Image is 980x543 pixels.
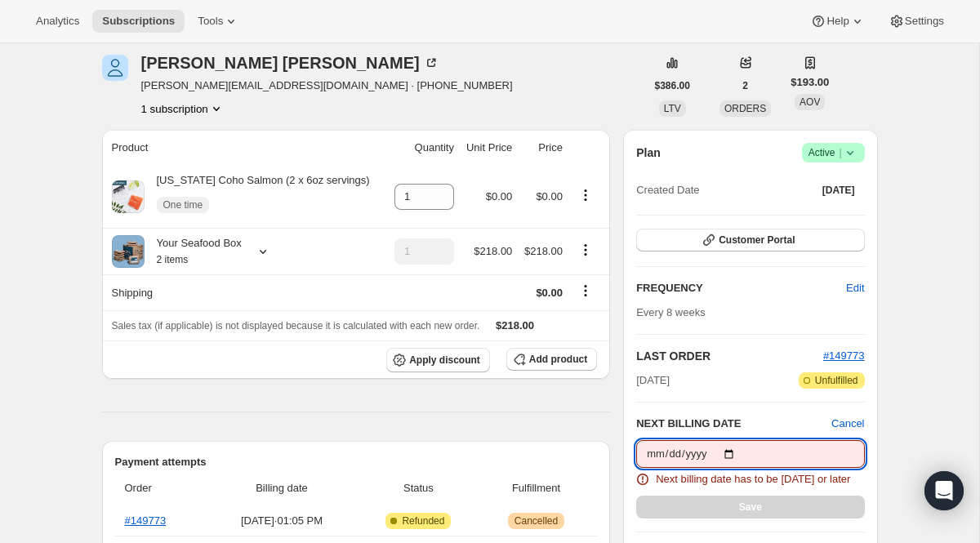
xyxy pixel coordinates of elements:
[846,280,864,296] span: Edit
[409,354,480,367] span: Apply discount
[826,15,849,28] span: Help
[517,130,568,166] th: Price
[823,349,865,362] a: #149773
[808,145,858,161] span: Active
[733,74,758,97] button: 2
[636,372,670,389] span: [DATE]
[92,10,185,33] button: Subscriptions
[198,15,223,28] span: Tools
[924,471,964,510] div: Open Intercom Messenger
[524,245,563,257] span: $218.00
[141,55,439,71] div: [PERSON_NAME] [PERSON_NAME]
[362,480,475,496] span: Status
[474,245,512,257] span: $218.00
[636,182,699,198] span: Created Date
[188,10,249,33] button: Tools
[141,78,513,94] span: [PERSON_NAME][EMAIL_ADDRESS][DOMAIN_NAME] · [PHONE_NUMBER]
[879,10,954,33] button: Settings
[212,480,352,496] span: Billing date
[839,146,841,159] span: |
[112,320,480,332] span: Sales tax (if applicable) is not displayed because it is calculated with each new order.
[102,55,128,81] span: Danielle Prewett
[145,235,242,268] div: Your Seafood Box
[636,229,864,251] button: Customer Portal
[656,471,850,487] span: Next billing date has to be [DATE] or later
[536,190,563,203] span: $0.00
[572,241,599,259] button: Product actions
[386,348,490,372] button: Apply discount
[536,287,563,299] span: $0.00
[125,514,167,527] a: #149773
[102,130,387,166] th: Product
[572,186,599,204] button: Product actions
[514,514,558,527] span: Cancelled
[636,280,846,296] h2: FREQUENCY
[26,10,89,33] button: Analytics
[800,10,875,33] button: Help
[636,416,831,432] h2: NEXT BILLING DATE
[836,275,874,301] button: Edit
[719,234,795,247] span: Customer Portal
[459,130,517,166] th: Unit Price
[112,235,145,268] img: product img
[112,180,145,213] img: product img
[636,145,661,161] h2: Plan
[115,454,598,470] h2: Payment attempts
[823,348,865,364] button: #149773
[742,79,748,92] span: 2
[636,348,823,364] h2: LAST ORDER
[813,179,865,202] button: [DATE]
[572,282,599,300] button: Shipping actions
[115,470,207,506] th: Order
[212,513,352,529] span: [DATE] · 01:05 PM
[724,103,766,114] span: ORDERS
[905,15,944,28] span: Settings
[486,190,513,203] span: $0.00
[791,74,829,91] span: $193.00
[36,15,79,28] span: Analytics
[496,319,534,332] span: $218.00
[402,514,444,527] span: Refunded
[163,198,203,211] span: One time
[645,74,700,97] button: $386.00
[485,480,587,496] span: Fulfillment
[800,96,820,108] span: AOV
[157,254,189,265] small: 2 items
[822,184,855,197] span: [DATE]
[664,103,681,114] span: LTV
[831,416,864,432] button: Cancel
[506,348,597,371] button: Add product
[815,374,858,387] span: Unfulfilled
[141,100,225,117] button: Product actions
[145,172,370,221] div: [US_STATE] Coho Salmon (2 x 6oz servings)
[386,130,459,166] th: Quantity
[655,79,690,92] span: $386.00
[636,306,706,318] span: Every 8 weeks
[529,353,587,366] span: Add product
[102,15,175,28] span: Subscriptions
[102,274,387,310] th: Shipping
